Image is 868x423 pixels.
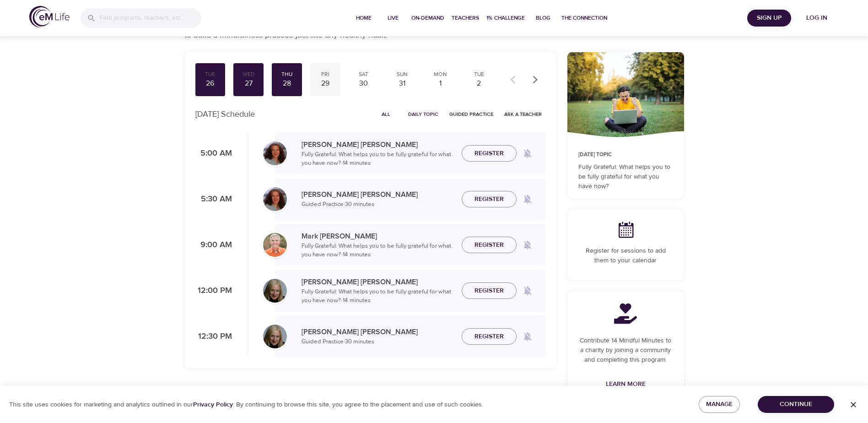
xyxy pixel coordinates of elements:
p: 5:00 AM [195,147,232,160]
button: Register [462,328,517,345]
span: Log in [798,12,835,24]
button: Register [462,282,517,299]
span: Manage [706,399,733,410]
p: Fully Grateful: What helps you to be fully grateful for what you have now? · 14 minutes [302,287,454,305]
span: Blog [532,13,554,23]
span: Daily Topic [408,110,438,119]
a: Privacy Policy [193,401,233,409]
button: All [372,107,401,121]
p: 9:00 AM [195,239,232,251]
span: Remind me when a class goes live every Thursday at 5:30 AM [517,188,539,210]
span: The Connection [561,13,607,23]
img: Cindy2%20031422%20blue%20filter%20hi-res.jpg [263,141,287,165]
a: Learn More [602,376,649,393]
div: 30 [352,78,375,89]
button: Daily Topic [404,107,442,121]
p: [PERSON_NAME] [PERSON_NAME] [302,139,454,150]
p: [PERSON_NAME] [PERSON_NAME] [302,326,454,337]
button: Ask a Teacher [501,107,545,121]
span: Register [474,331,504,342]
div: Thu [275,70,298,78]
span: Learn More [606,379,646,390]
p: [DATE] Schedule [195,108,255,120]
p: Contribute 14 Mindful Minutes to a charity by joining a community and completing this program. [578,336,673,365]
span: Remind me when a class goes live every Thursday at 12:30 PM [517,325,539,347]
div: 2 [468,78,491,89]
span: All [375,110,397,119]
p: Guided Practice · 30 minutes [302,200,454,209]
span: Ask a Teacher [504,110,542,119]
span: Live [382,13,404,23]
p: 12:00 PM [195,285,232,297]
span: Register [474,285,504,297]
span: Register [474,194,504,205]
p: Register for sessions to add them to your calendar [578,246,673,266]
button: Register [462,191,517,208]
img: logo [29,6,70,27]
input: Find programs, teachers, etc... [100,8,201,28]
button: Continue [758,396,834,413]
span: On-Demand [411,13,444,23]
div: Sat [352,70,375,78]
div: Tue [468,70,491,78]
span: Remind me when a class goes live every Thursday at 12:00 PM [517,280,539,302]
div: Fri [314,70,337,78]
button: Register [462,237,517,254]
span: Sign Up [751,12,787,24]
p: Guided Practice · 30 minutes [302,337,454,347]
span: Guided Practice [449,110,493,119]
p: [DATE] Topic [578,151,673,159]
p: 12:30 PM [195,331,232,343]
button: Sign Up [747,10,791,27]
button: Manage [699,396,740,413]
p: Fully Grateful: What helps you to be fully grateful for what you have now? · 14 minutes [302,242,454,260]
span: Teachers [452,13,479,23]
img: Mark_Pirtle-min.jpg [263,233,287,257]
span: Remind me when a class goes live every Thursday at 5:00 AM [517,142,539,164]
img: Diane_Renz-min.jpg [263,279,287,303]
div: Sun [391,70,414,78]
span: Continue [765,399,827,410]
button: Register [462,145,517,162]
div: Mon [429,70,452,78]
div: 28 [275,78,298,89]
div: 1 [429,78,452,89]
div: 31 [391,78,414,89]
div: 27 [237,78,260,89]
span: Remind me when a class goes live every Thursday at 9:00 AM [517,234,539,256]
p: 5:30 AM [195,193,232,206]
p: Mark [PERSON_NAME] [302,231,454,242]
img: Cindy2%20031422%20blue%20filter%20hi-res.jpg [263,187,287,211]
span: Register [474,148,504,159]
button: Log in [795,10,839,27]
span: Home [353,13,375,23]
div: Wed [237,70,260,78]
div: 29 [314,78,337,89]
p: Fully Grateful: What helps you to be fully grateful for what you have now? [578,163,673,191]
button: Guided Practice [446,107,497,121]
span: Register [474,239,504,251]
div: Tue [199,70,222,78]
img: Diane_Renz-min.jpg [263,325,287,348]
p: [PERSON_NAME] [PERSON_NAME] [302,189,454,200]
span: 1% Challenge [486,13,525,23]
div: 26 [199,78,222,89]
p: Fully Grateful: What helps you to be fully grateful for what you have now? · 14 minutes [302,150,454,168]
p: [PERSON_NAME] [PERSON_NAME] [302,277,454,287]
